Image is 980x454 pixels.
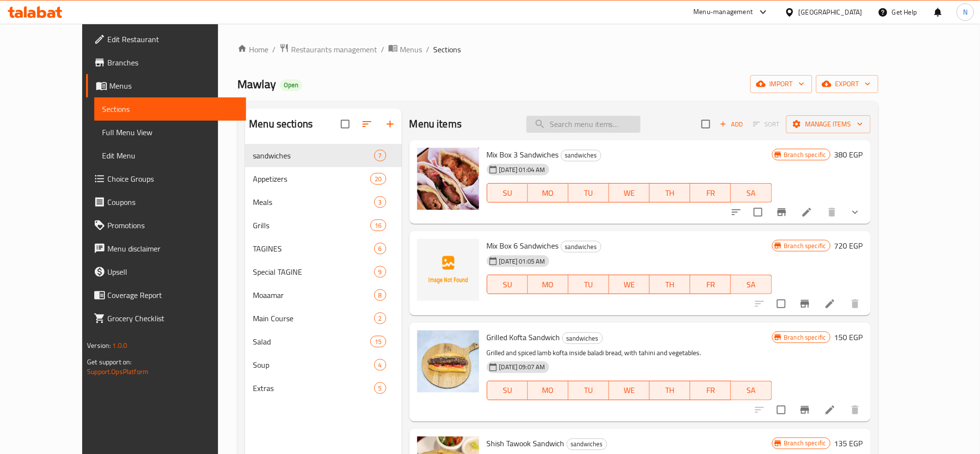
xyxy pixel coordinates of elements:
span: Open [280,81,302,89]
span: [DATE] 09:07 AM [496,362,549,372]
div: items [374,382,386,394]
span: 16 [371,221,385,230]
span: 15 [371,337,385,346]
span: Branch specific [780,241,830,250]
div: Extras5 [245,376,401,400]
span: Soup [253,359,374,371]
li: / [426,44,429,55]
span: TH [654,278,687,292]
a: Full Menu View [94,121,246,144]
div: Main Course2 [245,307,401,330]
a: Edit menu item [824,404,836,416]
h6: 380 EGP [834,148,863,161]
span: Appetizers [253,173,370,185]
span: 4 [375,360,386,370]
div: Meals3 [245,190,401,214]
span: Coupons [107,196,238,208]
button: Branch-specific-item [793,292,817,315]
button: SU [487,183,528,203]
div: Moaamar [253,289,374,301]
div: Main Course [253,313,374,324]
span: TH [654,186,687,200]
div: Extras [253,382,374,394]
div: sandwiches [561,241,601,252]
div: items [374,266,386,278]
button: Branch-specific-item [793,398,817,422]
button: SA [731,275,772,294]
span: Select section first [747,117,786,132]
span: N [963,7,967,17]
span: 2 [375,314,386,323]
button: SU [487,275,528,294]
span: Sections [102,103,238,115]
nav: breadcrumb [237,43,878,56]
div: sandwiches7 [245,144,401,167]
button: SA [731,183,772,203]
span: WE [613,186,646,200]
div: TAGINES6 [245,237,401,260]
span: SU [491,186,524,200]
span: WE [613,278,646,292]
button: Branch-specific-item [770,201,793,224]
svg: Show Choices [849,206,861,218]
nav: Menu sections [245,140,401,404]
span: Grills [253,219,370,231]
span: MO [532,186,565,200]
div: sandwiches [561,150,601,161]
h6: 720 EGP [834,239,863,252]
span: WE [613,383,646,397]
span: Version: [87,339,111,352]
span: Sections [433,44,461,55]
div: items [370,336,386,347]
span: Edit Restaurant [107,33,238,45]
span: Sort sections [355,112,379,136]
span: Menus [109,80,238,92]
span: Add item [716,117,747,132]
a: Sections [94,97,246,121]
button: export [816,75,878,93]
button: FR [690,275,731,294]
span: 8 [375,291,386,300]
h6: 150 EGP [834,330,863,344]
span: SA [735,186,768,200]
span: Restaurants management [291,44,377,55]
span: sandwiches [253,150,374,161]
div: Special TAGINE9 [245,260,401,283]
span: Mix Box 3 Sandwiches [487,147,559,162]
span: Get support on: [87,356,132,368]
span: SU [491,383,524,397]
span: TAGINES [253,243,374,254]
span: Special TAGINE [253,266,374,278]
button: Add [716,117,747,132]
div: sandwiches [562,332,603,344]
span: FR [694,278,727,292]
span: 3 [375,198,386,207]
button: TH [650,183,690,203]
span: export [824,78,871,90]
img: Grilled Kofta Sandwich [417,330,479,392]
button: delete [844,292,867,315]
a: Promotions [86,214,246,237]
button: TU [569,275,609,294]
span: Meals [253,196,374,208]
button: import [750,75,812,93]
div: Moaamar8 [245,283,401,307]
a: Menus [86,74,246,97]
div: items [374,150,386,161]
span: Branch specific [780,333,830,342]
a: Edit menu item [801,206,813,218]
span: Manage items [794,118,863,130]
button: WE [609,275,650,294]
div: items [370,173,386,185]
span: sandwiches [567,438,607,450]
a: Edit menu item [824,298,836,310]
img: Mix Box 6 Sandwiches [417,239,479,301]
a: Menu disclaimer [86,237,246,260]
button: WE [609,381,650,400]
span: Full Menu View [102,126,238,138]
